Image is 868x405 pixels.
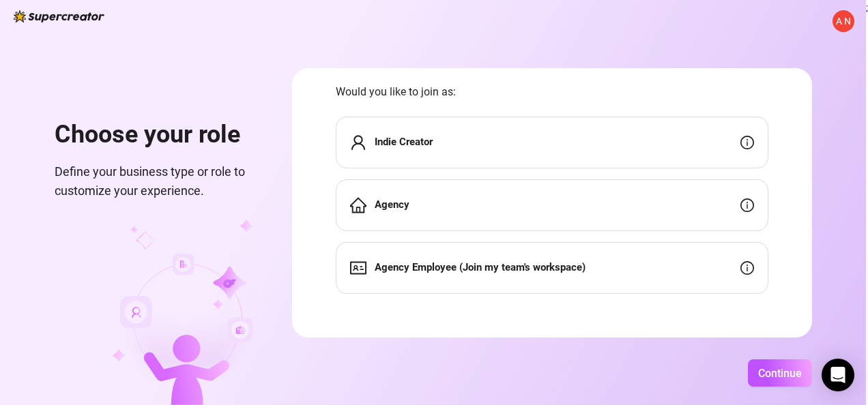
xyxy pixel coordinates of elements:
span: Define your business type or role to customize your experience. [55,162,259,201]
span: A N [836,14,851,29]
img: logo [14,10,104,22]
h1: Choose your role [55,120,259,150]
span: idcard [350,260,366,276]
span: info-circle [740,261,754,275]
span: Would you like to join as: [336,83,768,100]
span: Continue [758,367,802,380]
strong: Agency [375,198,409,211]
span: info-circle [740,198,754,212]
div: Open Intercom Messenger [822,359,854,391]
button: Continue [748,359,812,387]
span: info-circle [740,136,754,149]
span: home [350,197,366,213]
strong: Indie Creator [375,136,433,148]
strong: Agency Employee (Join my team's workspace) [375,261,585,273]
span: user [350,134,366,151]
